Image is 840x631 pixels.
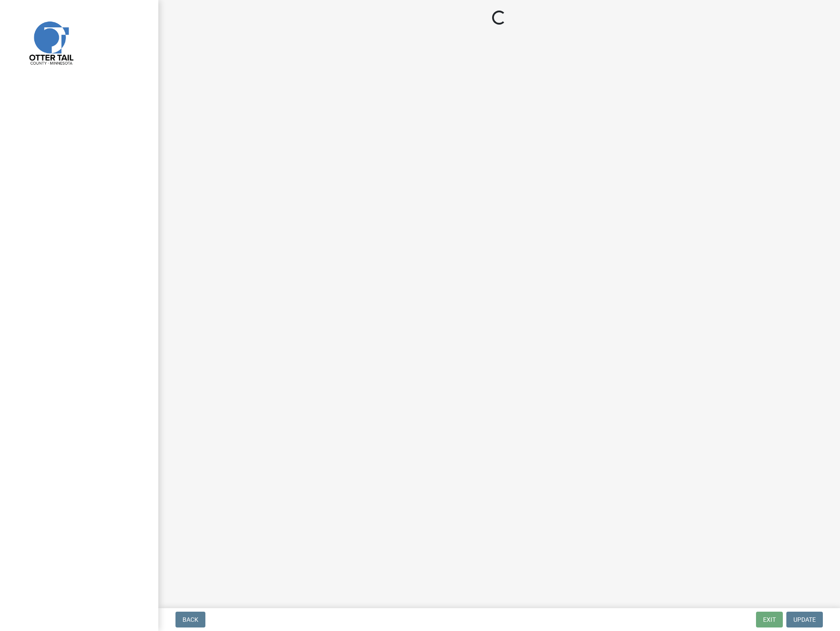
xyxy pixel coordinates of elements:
span: Update [793,616,816,623]
button: Update [786,612,823,627]
img: Otter Tail County, Minnesota [18,9,84,75]
button: Back [175,612,205,627]
button: Exit [756,612,783,627]
span: Back [183,616,198,623]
